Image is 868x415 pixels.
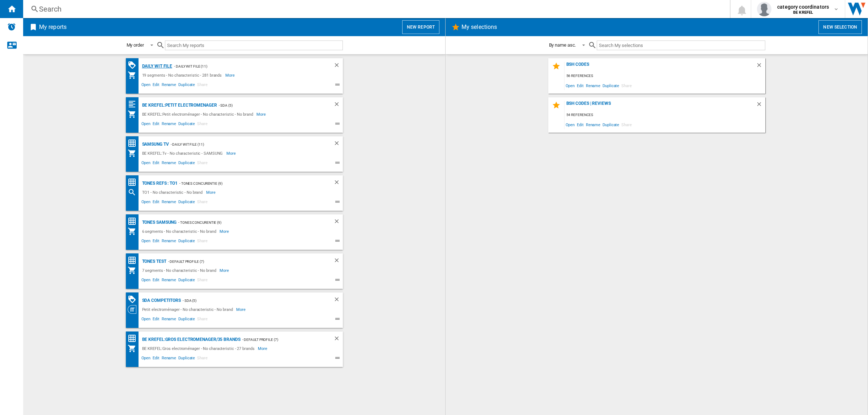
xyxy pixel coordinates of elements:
[39,4,711,14] div: Search
[7,22,16,31] img: alerts-logo.svg
[161,81,177,90] span: Rename
[256,110,267,119] span: More
[152,316,161,324] span: Edit
[140,344,258,353] div: BE KREFEL:Gros electroménager - No characteristic - 27 brands
[161,355,177,363] span: Rename
[565,120,576,129] span: Open
[756,101,765,111] div: Delete
[152,81,161,90] span: Edit
[140,101,217,110] div: BE KREFEL:Petit electromenager
[177,120,196,129] span: Duplicate
[460,20,498,34] h2: My selections
[756,62,765,72] div: Delete
[176,218,319,227] div: - Tones concurentie (9)
[177,316,196,324] span: Duplicate
[181,296,319,305] div: - SDA (5)
[196,81,209,90] span: Share
[333,140,343,149] div: Delete
[140,188,207,197] div: TO1 - No characteristic - No brand
[177,238,196,246] span: Duplicate
[585,120,601,129] span: Rename
[140,159,152,168] span: Open
[777,3,829,10] span: category coordinators
[565,111,765,120] div: 54 references
[140,140,169,149] div: Samsung TV
[549,42,576,48] div: By name asc.
[140,227,220,236] div: 6 segments - No characteristic - No brand
[140,110,257,119] div: BE KREFEL:Petit electroménager - No characteristic - No brand
[565,101,756,111] div: BSH codes | Reviews
[576,120,585,129] span: Edit
[333,101,343,110] div: Delete
[818,20,862,34] button: New selection
[601,81,620,90] span: Duplicate
[140,179,178,188] div: Tones refs : TO1
[128,71,140,80] div: My Assortment
[196,159,209,168] span: Share
[177,81,196,90] span: Duplicate
[128,295,140,304] div: PROMOTIONS Matrix
[140,71,226,80] div: 19 segments - No characteristic - 281 brands
[140,355,152,363] span: Open
[161,120,177,129] span: Rename
[128,266,140,275] div: My Assortment
[196,120,209,129] span: Share
[161,159,177,168] span: Rename
[206,188,217,197] span: More
[140,238,152,246] span: Open
[241,335,319,344] div: - Default profile (7)
[226,149,237,158] span: More
[128,100,140,109] div: Quartiles grid
[220,266,230,275] span: More
[152,355,161,363] span: Edit
[236,305,247,314] span: More
[128,149,140,158] div: My Assortment
[217,101,319,110] div: - SDA (5)
[333,179,343,188] div: Delete
[128,139,140,148] div: Price Matrix
[128,217,140,226] div: Price Matrix
[140,120,152,129] span: Open
[177,198,196,207] span: Duplicate
[140,257,166,266] div: Tones test
[177,355,196,363] span: Duplicate
[333,62,343,71] div: Delete
[565,81,576,90] span: Open
[161,277,177,285] span: Rename
[196,355,209,363] span: Share
[196,316,209,324] span: Share
[196,198,209,207] span: Share
[140,305,237,314] div: Petit electroménager - No characteristic - No brand
[161,198,177,207] span: Rename
[140,335,241,344] div: BE KREFEL:Gros electromenager/35 brands
[333,296,343,305] div: Delete
[128,344,140,353] div: My Assortment
[196,238,209,246] span: Share
[620,81,633,90] span: Share
[177,277,196,285] span: Duplicate
[196,277,209,285] span: Share
[38,20,68,34] h2: My reports
[140,198,152,207] span: Open
[128,227,140,236] div: My Assortment
[140,266,220,275] div: 7 segments - No characteristic - No brand
[128,61,140,70] div: PROMOTIONS Matrix
[225,71,236,80] span: More
[166,257,319,266] div: - Default profile (7)
[128,110,140,119] div: My Assortment
[128,334,140,343] div: Price Matrix
[152,238,161,246] span: Edit
[152,159,161,168] span: Edit
[757,2,771,16] img: profile.jpg
[140,296,181,305] div: SDA competitors
[172,62,319,71] div: - Daily WIT File (11)
[565,72,765,81] div: 56 references
[597,40,765,50] input: Search My selections
[140,81,152,90] span: Open
[333,257,343,266] div: Delete
[128,305,140,314] div: Category View
[140,218,177,227] div: Tones Samsung
[128,256,140,265] div: Price Matrix
[258,344,268,353] span: More
[576,81,585,90] span: Edit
